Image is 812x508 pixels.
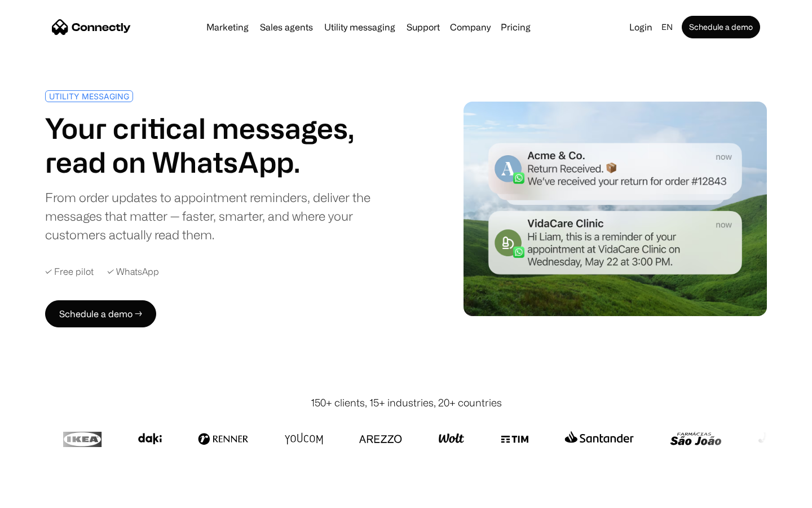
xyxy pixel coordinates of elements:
aside: Language selected: English [11,487,68,504]
div: From order updates to appointment reminders, deliver the messages that matter — faster, smarter, ... [45,188,401,244]
ul: Language list [23,488,68,504]
div: en [661,19,673,35]
a: Schedule a demo → [45,300,156,327]
div: ✓ Free pilot [45,266,94,277]
a: Marketing [202,23,253,32]
div: Company [450,19,491,35]
div: UTILITY MESSAGING [49,92,129,100]
a: Schedule a demo [682,16,760,38]
div: 150+ clients, 15+ industries, 20+ countries [311,395,502,410]
a: Login [625,19,657,35]
a: Utility messaging [320,23,400,32]
a: Sales agents [255,23,317,32]
h1: Your critical messages, read on WhatsApp. [45,111,401,179]
a: Pricing [496,23,535,32]
a: Support [402,23,444,32]
div: ✓ WhatsApp [107,266,159,277]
